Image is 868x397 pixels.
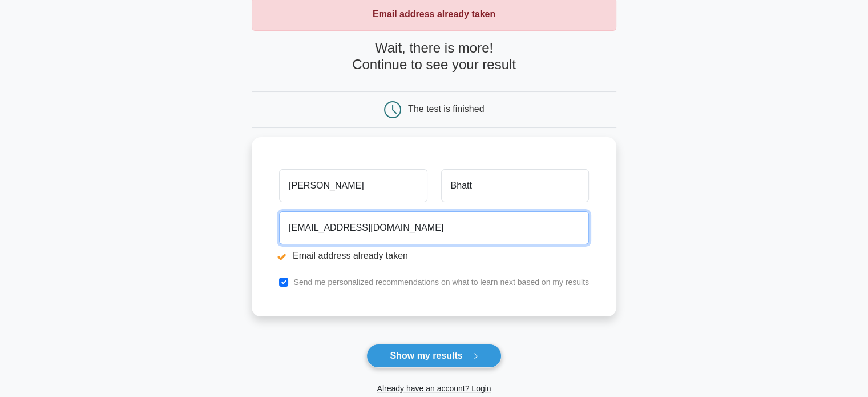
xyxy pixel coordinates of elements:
[279,169,427,202] input: First name
[408,104,484,114] div: The test is finished
[373,9,495,19] strong: Email address already taken
[366,344,501,368] button: Show my results
[441,169,589,202] input: Last name
[293,278,589,287] label: Send me personalized recommendations on what to learn next based on my results
[279,211,589,244] input: Email
[377,384,491,393] a: Already have an account? Login
[252,40,616,73] h4: Wait, there is more! Continue to see your result
[279,249,589,263] li: Email address already taken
